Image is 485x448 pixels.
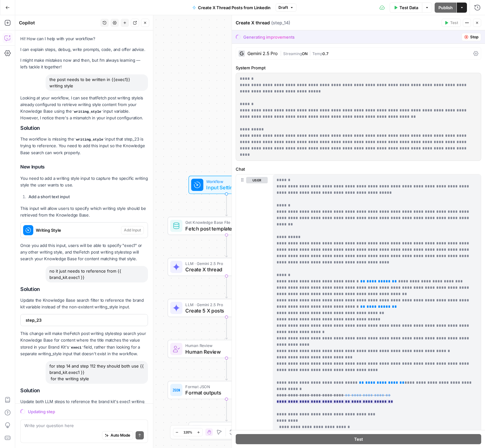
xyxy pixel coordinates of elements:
[206,178,244,184] span: Workflow
[20,57,148,70] p: I might make mistakes now and then, but I’m always learning — let’s tackle it together!
[442,19,461,27] button: Test
[188,3,274,13] button: Create X Thread Posts from Linkedin
[20,297,148,310] p: Update the Knowledge Base search filter to reference the brand kit variable instead of the non-ex...
[168,422,285,440] div: EndOutput
[20,136,148,156] p: The workflow is missing the input that step_23 is trying to reference. You need to add this input...
[20,242,148,262] p: Once you add this input, users will be able to specify "exec1" or any other writing style, and th...
[111,432,130,438] span: Auto Mode
[121,226,144,234] button: Add Input
[470,34,478,40] span: Stop
[36,227,118,233] span: Writing Style
[390,3,422,13] button: Test Data
[271,20,290,26] span: ( step_14 )
[236,434,481,444] button: Test
[438,4,453,11] span: Publish
[435,3,456,13] button: Publish
[236,20,440,26] div: Create X thread
[185,348,261,356] span: Human Review
[70,331,114,336] span: Fetch post writing style
[322,51,329,56] span: 0.7
[102,431,133,439] button: Auto Mode
[168,176,285,194] div: WorkflowInput SettingsInputs
[246,177,268,183] button: user
[185,383,262,389] span: Format JSON
[198,4,271,11] span: Create X Thread Posts from Linkedin
[79,249,123,255] span: Fetch post writing style
[46,361,148,384] div: for step 14 and step 112 they should both use {{ brand_kit.exec1 }} for the writing style
[20,205,148,218] p: This input will allow users to specify which writing style should be retrieved from the Knowledge...
[280,50,283,56] span: |
[185,301,261,307] span: LLM · Gemini 2.5 Pro
[247,51,278,56] div: Gemini 2.5 Pro
[26,317,141,323] span: step_23
[243,34,295,40] div: Generating improvements
[225,317,227,339] g: Edge from step_112 to step_117
[168,217,285,235] div: Get Knowledge Base FileFetch post templateStep 63
[312,51,322,56] span: Temp
[185,343,261,349] span: Human Review
[308,50,312,56] span: |
[185,266,256,273] span: Create X thread
[450,20,458,26] span: Test
[46,74,148,91] div: the post needs to be written in {{exec1}} writing style
[185,261,256,267] span: LLM · Gemini 2.5 Pro
[236,65,481,71] label: System Prompt
[19,20,99,26] div: Copilot
[20,388,148,394] h2: Solution
[69,346,84,350] code: exec1
[20,175,148,188] p: You need to add a writing style input to capture the specific writing style the user wants to use.
[399,4,418,11] span: Test Data
[20,163,148,171] h3: New Inputs
[20,286,148,292] h2: Solution
[168,381,285,399] div: Format JSONFormat outputsStep 62
[185,219,256,225] span: Get Knowledge Base File
[225,276,227,298] g: Edge from step_14 to step_112
[168,299,285,317] div: LLM · Gemini 2.5 ProCreate 5 X postsStep 112
[96,95,140,100] span: Fetch post writing style
[206,184,244,191] span: Input Settings
[29,194,70,199] strong: Add a short text input
[20,35,148,42] p: Hi! How can I help with your workflow?
[276,3,297,12] button: Draft
[225,194,227,216] g: Edge from start to step_63
[20,125,148,131] h2: Solution
[206,425,258,431] span: End
[20,95,148,122] p: Looking at your workflow, I can see that is already configured to retrieve writing style content ...
[236,166,481,172] label: Chat
[74,138,105,142] code: writing_style
[283,51,302,56] span: Streaming
[183,430,192,435] span: 120%
[225,399,227,421] g: Edge from step_62 to end
[20,398,148,412] p: Update both LLM steps to reference the brand kit's exec1 writing style variable instead of the cu...
[124,227,141,233] span: Add Input
[28,408,148,415] div: Updating step
[302,51,308,56] span: ON
[225,235,227,257] g: Edge from step_63 to step_14
[185,307,261,314] span: Create 5 X posts
[225,358,227,380] g: Edge from step_117 to step_62
[72,110,103,114] code: writing_style
[46,266,148,282] div: no it just needs to reference from {{ brand_kit.exec1 }}
[20,330,148,357] p: This change will make the step search your Knowledge Base for content where the title matches the...
[462,33,481,41] button: Stop
[168,258,285,276] div: LLM · Gemini 2.5 ProCreate X threadStep 14
[20,46,148,53] p: I can explain steps, debug, write prompts, code, and offer advice.
[185,225,256,232] span: Fetch post template
[354,436,363,442] span: Test
[278,5,288,10] span: Draft
[168,340,285,358] div: Human ReviewHuman ReviewStep 117
[185,389,262,396] span: Format outputs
